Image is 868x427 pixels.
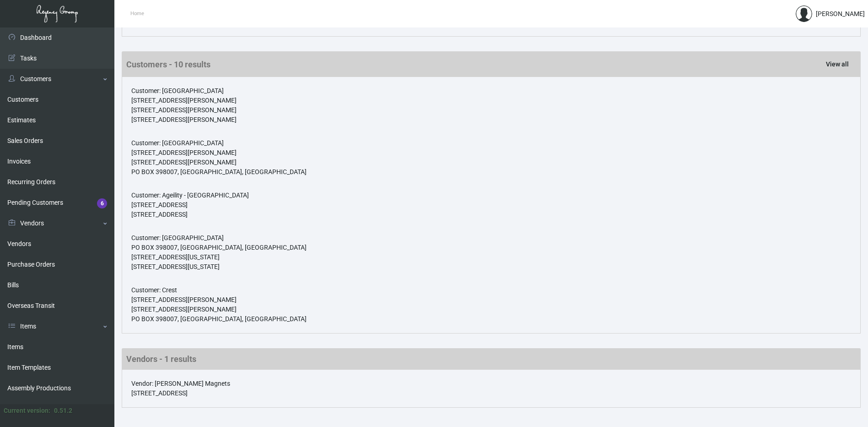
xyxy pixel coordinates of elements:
[127,186,856,224] div: Customer: Ageility - [GEOGRAPHIC_DATA]
[126,58,210,71] span: Customers - 10 results
[131,305,851,314] div: [STREET_ADDRESS][PERSON_NAME]
[131,200,851,210] div: [STREET_ADDRESS]
[131,295,851,305] div: [STREET_ADDRESS][PERSON_NAME]
[127,77,856,129] div: Customer: [GEOGRAPHIC_DATA]
[131,210,851,219] div: [STREET_ADDRESS]
[131,115,851,125] div: [STREET_ADDRESS][PERSON_NAME]
[130,11,144,16] span: Home
[131,252,851,262] div: [STREET_ADDRESS][US_STATE]
[127,229,856,276] div: Customer: [GEOGRAPHIC_DATA]
[131,314,851,324] div: PO BOX 398007, [GEOGRAPHIC_DATA], [GEOGRAPHIC_DATA]
[796,5,812,22] img: admin@bootstrapmaster.com
[131,158,851,167] div: [STREET_ADDRESS][PERSON_NAME]
[4,406,50,416] div: Current version:
[131,148,851,158] div: [STREET_ADDRESS][PERSON_NAME]
[127,370,856,403] div: Vendor: [PERSON_NAME] Magnets
[127,281,856,328] div: Customer: Crest
[131,96,851,105] div: [STREET_ADDRESS][PERSON_NAME]
[127,134,856,181] div: Customer: [GEOGRAPHIC_DATA]
[131,389,851,398] div: [STREET_ADDRESS]
[816,9,865,19] div: [PERSON_NAME]
[131,105,851,115] div: [STREET_ADDRESS][PERSON_NAME]
[826,60,849,68] span: View all
[131,167,851,177] div: PO BOX 398007, [GEOGRAPHIC_DATA], [GEOGRAPHIC_DATA]
[126,353,196,365] span: Vendors - 1 results
[131,243,851,252] div: PO BOX 398007, [GEOGRAPHIC_DATA], [GEOGRAPHIC_DATA]
[54,406,72,416] div: 0.51.2
[131,262,851,272] div: [STREET_ADDRESS][US_STATE]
